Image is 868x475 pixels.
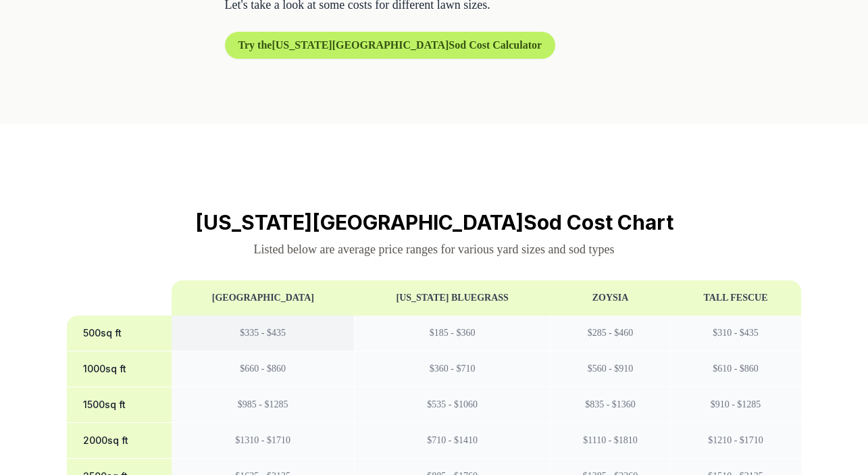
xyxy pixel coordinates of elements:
[172,351,354,387] td: $ 660 - $ 860
[670,280,801,316] th: Tall Fescue
[670,316,801,351] td: $ 310 - $ 435
[67,316,172,351] th: 500 sq ft
[670,351,801,387] td: $ 610 - $ 860
[354,280,551,316] th: [US_STATE] Bluegrass
[551,387,670,423] td: $ 835 - $ 1360
[354,423,551,459] td: $ 710 - $ 1410
[551,351,670,387] td: $ 560 - $ 910
[551,423,670,459] td: $ 1110 - $ 1810
[354,387,551,423] td: $ 535 - $ 1060
[551,280,670,316] th: Zoysia
[225,32,556,59] button: Try the[US_STATE][GEOGRAPHIC_DATA]Sod Cost Calculator
[67,240,802,259] p: Listed below are average price ranges for various yard sizes and sod types
[354,351,551,387] td: $ 360 - $ 710
[172,316,354,351] td: $ 335 - $ 435
[172,423,354,459] td: $ 1310 - $ 1710
[172,387,354,423] td: $ 985 - $ 1285
[354,316,551,351] td: $ 185 - $ 360
[67,387,172,423] th: 1500 sq ft
[67,423,172,459] th: 2000 sq ft
[67,210,802,234] h2: [US_STATE][GEOGRAPHIC_DATA] Sod Cost Chart
[172,280,354,316] th: [GEOGRAPHIC_DATA]
[670,387,801,423] td: $ 910 - $ 1285
[67,351,172,387] th: 1000 sq ft
[670,423,801,459] td: $ 1210 - $ 1710
[551,316,670,351] td: $ 285 - $ 460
